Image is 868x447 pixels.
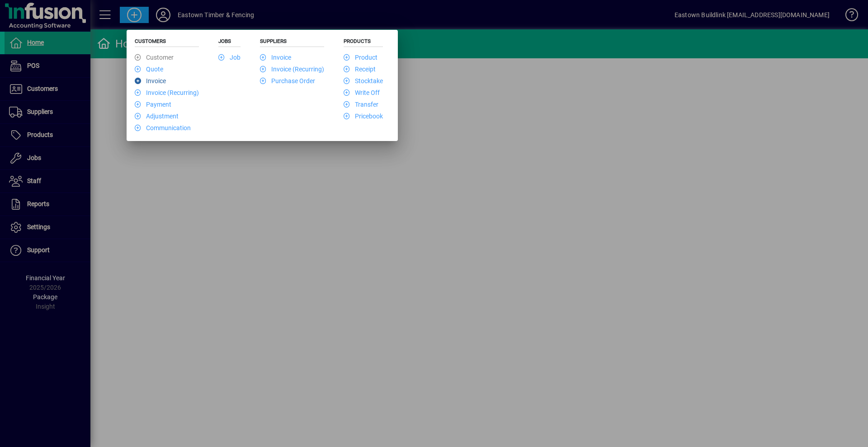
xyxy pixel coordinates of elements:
[135,66,163,73] a: Quote
[344,101,378,108] a: Transfer
[260,66,324,73] a: Invoice (Recurring)
[260,38,324,47] h5: Suppliers
[344,38,383,47] h5: Products
[260,77,315,85] a: Purchase Order
[344,113,383,120] a: Pricebook
[135,124,191,132] a: Communication
[344,66,376,73] a: Receipt
[135,38,199,47] h5: Customers
[135,113,179,120] a: Adjustment
[218,38,241,47] h5: Jobs
[260,54,291,61] a: Invoice
[344,89,380,96] a: Write Off
[135,77,166,85] a: Invoice
[344,77,383,85] a: Stocktake
[218,54,241,61] a: Job
[135,101,171,108] a: Payment
[135,89,199,96] a: Invoice (Recurring)
[344,54,377,61] a: Product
